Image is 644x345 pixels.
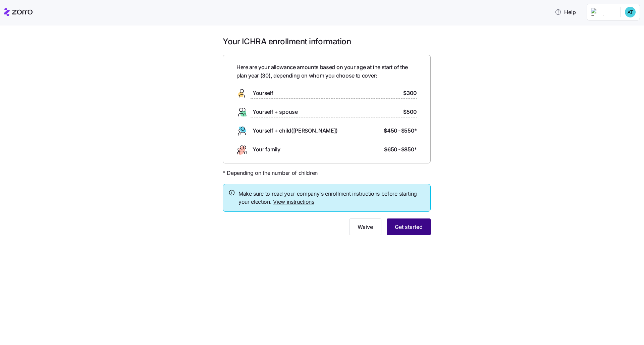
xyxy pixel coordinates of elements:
[253,108,298,116] span: Yourself + spouse
[549,5,581,19] button: Help
[398,145,400,154] span: -
[625,7,636,17] img: 119da9b09e10e96eb69a6652d8b44c65
[403,89,417,97] span: $300
[223,169,318,177] span: * Depending on the number of children
[358,223,373,231] span: Waive
[238,190,425,206] span: Make sure to read your company's enrollment instructions before starting your election.
[384,145,397,154] span: $650
[273,198,314,205] a: View instructions
[401,127,417,135] span: $550
[253,145,280,154] span: Your family
[395,223,423,231] span: Get started
[555,8,576,16] span: Help
[223,36,431,47] h1: Your ICHRA enrollment information
[253,89,273,97] span: Yourself
[403,108,417,116] span: $500
[591,8,615,16] img: Employer logo
[401,145,417,154] span: $850
[387,218,431,235] button: Get started
[253,127,338,135] span: Yourself + child([PERSON_NAME])
[236,63,417,80] span: Here are your allowance amounts based on your age at the start of the plan year ( 30 ), depending...
[384,127,397,135] span: $450
[349,218,381,235] button: Waive
[398,127,400,135] span: -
